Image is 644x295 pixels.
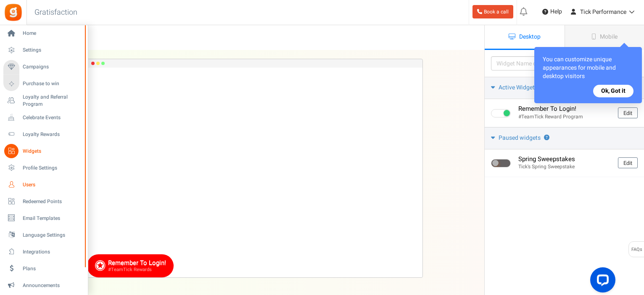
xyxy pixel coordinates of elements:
span: Email Templates [23,215,82,222]
span: Loyalty Rewards [23,131,82,138]
h1: Widgets [27,29,484,46]
a: Users [3,178,84,192]
p: You can customize unique appearances for mobile and desktop visitors [543,55,633,81]
span: Purchase to win [23,80,82,87]
div: Widget activated [491,108,512,117]
span: Redeemed Points [23,198,82,205]
div: #TeamTick Rewards [108,267,166,273]
a: Redeemed Points [3,194,84,209]
span: Loyalty and Referral Program [23,94,84,108]
div: Remember To Login! [108,259,166,267]
h3: Gratisfaction [25,4,87,21]
span: Mobile [600,32,618,41]
a: Active Widgets ? [485,77,644,99]
a: Desktop [485,25,565,50]
img: 03-widget-icon.png [95,260,106,271]
a: Edit [618,157,638,168]
p: #TeamTick Reward Program [518,113,612,120]
span: FAQs [631,242,642,258]
a: Settings [3,43,84,57]
a: Language Settings [3,228,84,242]
span: Widgets [23,148,82,155]
a: Announcements [3,278,84,292]
span: Celebrate Events [23,114,82,121]
a: Purchase to win [3,77,84,91]
span: Announcements [23,282,82,289]
span: Language Settings [23,232,82,239]
a: Loyalty Rewards [3,127,84,141]
a: Celebrate Events [3,110,84,125]
span: Settings [23,47,82,54]
span: Plans [23,265,82,272]
h4: Remember To Login! [518,105,612,112]
a: Email Templates [3,211,84,225]
span: Desktop [519,32,541,41]
a: Book a call [472,5,513,18]
span: Campaigns [23,63,82,70]
h4: Spring Sweepstakes [518,156,612,163]
a: Profile Settings [3,161,84,175]
span: Profile Settings [23,164,82,172]
a: Paused widgets ? [485,127,644,149]
span: Integrations [23,248,82,256]
a: Loyalty and Referral Program [3,94,84,108]
span: Paused widgets [499,134,541,142]
span: Tick Performance [580,8,626,16]
a: Integrations [3,245,84,259]
p: Tick's Spring Sweepstake [518,163,612,170]
button: Ok, Got it [593,85,633,97]
a: Widgets [3,144,84,158]
a: Home [3,26,84,41]
span: Widget is not showing on your website. NOTE: Campaign may be active [544,135,549,141]
a: Edit [618,107,638,118]
a: Help [539,5,565,18]
span: Active Widgets [499,84,538,92]
a: Campaigns [3,60,84,74]
input: Widget Name or Campaign Name [491,56,621,70]
img: Gratisfaction [4,3,23,22]
a: Plans [3,261,84,276]
span: Home [23,30,82,37]
span: Users [23,181,82,188]
div: Widget activated [491,159,512,167]
span: Help [548,8,562,16]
